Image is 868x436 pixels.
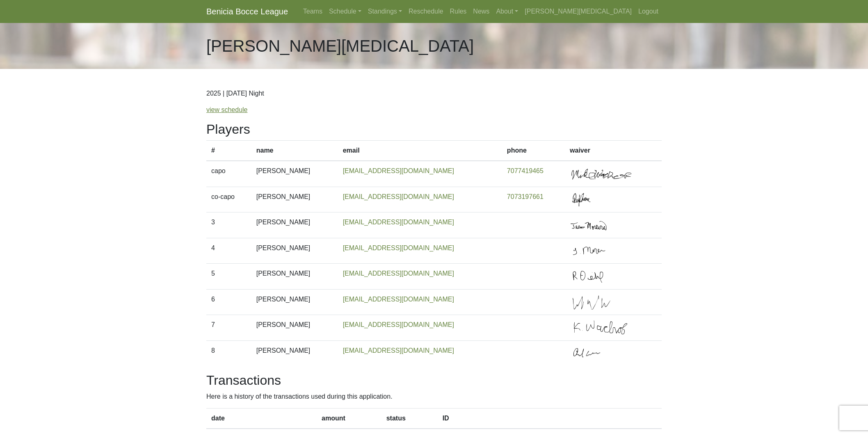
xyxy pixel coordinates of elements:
[206,36,474,56] h1: [PERSON_NAME][MEDICAL_DATA]
[502,141,565,161] th: phone
[251,289,338,315] td: [PERSON_NAME]
[570,294,631,310] img: signed at 2/24/25 7:22am
[338,141,502,161] th: email
[206,106,248,113] a: view schedule
[570,243,631,259] img: signed at 2/21/25 11:10am
[635,3,662,20] a: Logout
[251,187,338,212] td: [PERSON_NAME]
[343,296,454,303] a: [EMAIL_ADDRESS][DOMAIN_NAME]
[343,321,454,328] a: [EMAIL_ADDRESS][DOMAIN_NAME]
[521,3,635,20] a: [PERSON_NAME][MEDICAL_DATA]
[493,3,521,20] a: About
[206,289,251,315] td: 6
[317,408,381,429] th: amount
[470,3,493,20] a: News
[206,89,662,98] p: 2025 | [DATE] Night
[251,141,338,161] th: name
[326,3,365,20] a: Schedule
[251,315,338,341] td: [PERSON_NAME]
[507,167,544,174] a: 7077419465
[206,141,251,161] th: #
[206,212,251,238] td: 3
[206,121,662,137] h2: Players
[570,320,631,336] img: signed at 2/21/25 11:12am
[343,219,454,226] a: [EMAIL_ADDRESS][DOMAIN_NAME]
[570,217,631,233] img: signed at 2/21/25 1:19pm
[251,340,338,366] td: [PERSON_NAME]
[251,161,338,187] td: [PERSON_NAME]
[343,167,454,174] a: [EMAIL_ADDRESS][DOMAIN_NAME]
[206,340,251,366] td: 8
[405,3,447,20] a: Reschedule
[206,408,317,429] th: date
[565,141,662,161] th: waiver
[251,212,338,238] td: [PERSON_NAME]
[446,3,470,20] a: Rules
[570,346,631,361] img: signed at 5/16/25 6:44pm
[343,244,454,251] a: [EMAIL_ADDRESS][DOMAIN_NAME]
[343,270,454,277] a: [EMAIL_ADDRESS][DOMAIN_NAME]
[206,264,251,290] td: 5
[343,347,454,354] a: [EMAIL_ADDRESS][DOMAIN_NAME]
[206,161,251,187] td: capo
[343,193,454,200] a: [EMAIL_ADDRESS][DOMAIN_NAME]
[300,3,326,20] a: Teams
[438,408,662,429] th: ID
[206,372,662,388] h2: Transactions
[365,3,405,20] a: Standings
[206,238,251,264] td: 4
[570,166,631,182] img: signed at 2/21/25 11:11am
[381,408,438,429] th: status
[570,269,631,284] img: signed at 2/21/25 12:17pm
[251,264,338,290] td: [PERSON_NAME]
[206,187,251,212] td: co-capo
[570,192,631,208] img: signed at 2/21/25 11:13am
[206,3,288,20] a: Benicia Bocce League
[251,238,338,264] td: [PERSON_NAME]
[507,193,544,200] a: 7073197661
[206,392,662,402] p: Here is a history of the transactions used during this application.
[206,315,251,341] td: 7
